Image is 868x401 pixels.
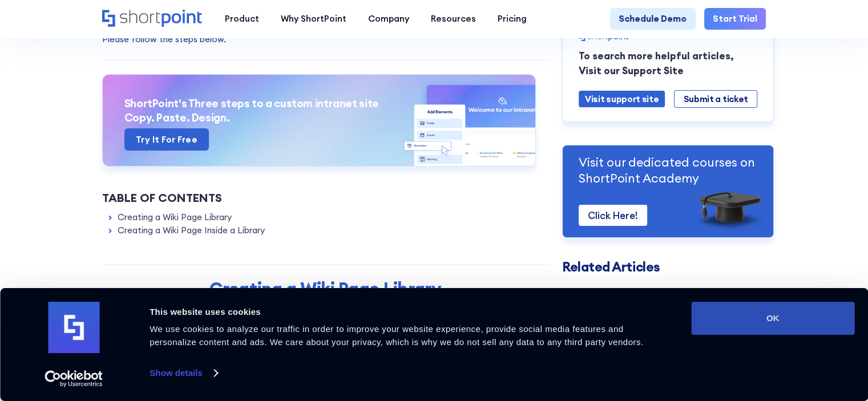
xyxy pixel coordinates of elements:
h3: Related Articles [562,261,766,274]
h3: ShortPoint's Three steps to a custom intranet site Copy. Paste. Design. [124,96,514,124]
div: Resources [431,13,476,26]
p: To search more helpful articles, Visit our Support Site [579,49,757,78]
a: Resources [420,8,487,30]
a: Start Trial [704,8,766,30]
div: Table of Contents [102,189,549,206]
a: Why ShortPoint [270,8,357,30]
a: Show details [150,364,217,382]
div: Product [225,13,259,26]
a: Product [214,8,270,30]
a: Home [102,10,203,29]
a: Usercentrics Cookiebot - opens in a new window [24,370,124,387]
div: Pricing [498,13,527,26]
div: Why ShortPoint [281,13,346,26]
img: logo [48,302,99,353]
p: Visit our dedicated courses on ShortPoint Academy [579,155,757,186]
a: Try it for free [124,128,209,151]
a: Submit a ticket [674,90,757,108]
div: This website uses cookies [150,305,665,319]
a: Create Wiki Page Option in Modern Communication Site Is Missing [562,287,766,301]
h2: Creating a Wiki Page Library [111,279,539,299]
a: Creating a Wiki Page Library [118,211,232,224]
a: Visit support site [579,91,665,108]
a: Company [357,8,420,30]
span: We use cookies to analyze our traffic in order to improve your website experience, provide social... [150,324,643,347]
a: Creating a Wiki Page Inside a Library [118,224,265,237]
a: Pricing [487,8,538,30]
a: Schedule Demo [610,8,695,30]
a: Click Here! [579,205,647,226]
iframe: Chat Widget [663,269,868,401]
button: OK [691,302,854,335]
div: Company [368,13,409,26]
